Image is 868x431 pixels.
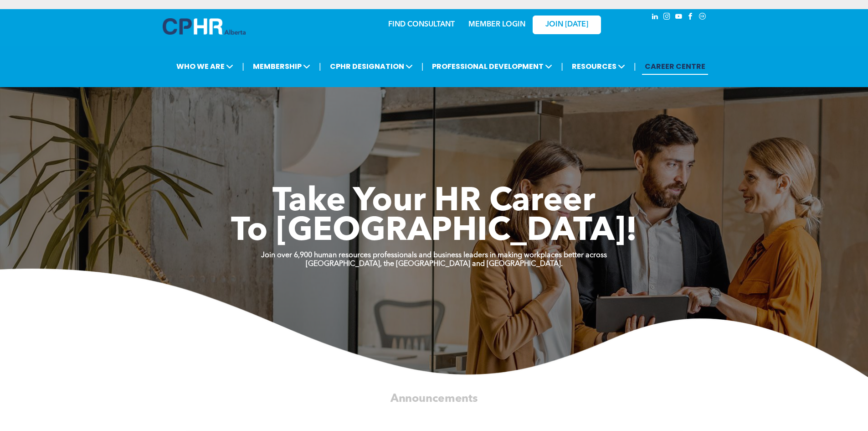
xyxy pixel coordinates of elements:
a: youtube [674,11,684,24]
a: FIND CONSULTANT [388,21,455,28]
li: | [634,57,636,76]
a: instagram [662,11,672,24]
a: MEMBER LOGIN [468,21,525,28]
span: PROFESSIONAL DEVELOPMENT [429,58,555,75]
span: CPHR DESIGNATION [327,58,416,75]
li: | [242,57,244,76]
span: JOIN [DATE] [545,21,588,29]
a: CAREER CENTRE [642,58,708,75]
span: Announcements [390,393,478,404]
strong: Join over 6,900 human resources professionals and business leaders in making workplaces better ac... [261,252,607,259]
a: JOIN [DATE] [533,16,601,34]
span: MEMBERSHIP [250,58,313,75]
a: Social network [698,11,708,24]
span: WHO WE ARE [174,58,236,75]
span: To [GEOGRAPHIC_DATA]! [231,215,637,248]
a: facebook [686,11,696,24]
span: Take Your HR Career [272,186,596,218]
strong: [GEOGRAPHIC_DATA], the [GEOGRAPHIC_DATA] and [GEOGRAPHIC_DATA]. [306,260,563,268]
li: | [421,57,424,76]
span: RESOURCES [569,58,628,75]
li: | [319,57,321,76]
img: A blue and white logo for cp alberta [163,18,246,35]
li: | [561,57,563,76]
a: linkedin [650,11,660,24]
